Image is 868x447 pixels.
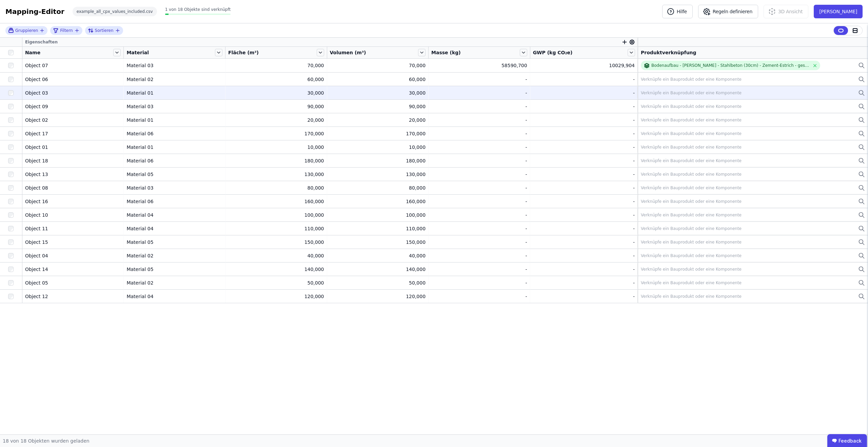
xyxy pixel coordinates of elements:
div: 80,000 [330,184,426,191]
div: Object 13 [25,171,121,178]
span: Masse (kg) [431,49,461,56]
div: - [431,117,527,123]
div: Material 03 [126,103,222,110]
span: Volumen (m³) [330,49,366,56]
div: 90,000 [330,103,426,110]
div: example_all_cpx_values_included.csv [73,7,157,16]
div: - [431,90,527,96]
div: 180,000 [330,157,426,164]
div: 20,000 [330,117,426,123]
span: Material [126,49,149,56]
div: Verknüpfe ein Bauprodukt oder eine Komponente [641,294,742,299]
div: - [431,198,527,205]
div: 20,000 [228,117,324,123]
div: Verknüpfe ein Bauprodukt oder eine Komponente [641,199,742,204]
div: 50,000 [228,279,324,286]
div: Material 06 [126,130,222,137]
div: Produktverknüpfung [641,49,865,56]
span: Gruppieren [15,28,38,33]
div: Material 02 [126,252,222,259]
div: - [533,76,635,83]
div: - [533,130,635,137]
div: Verknüpfe ein Bauprodukt oder eine Komponente [641,158,742,163]
div: - [533,184,635,191]
div: Object 14 [25,266,121,273]
div: 50,000 [330,279,426,286]
div: - [431,252,527,259]
div: - [431,184,527,191]
div: 170,000 [330,130,426,137]
div: 120,000 [228,293,324,300]
div: Verknüpfe ein Bauprodukt oder eine Komponente [641,172,742,177]
div: Object 02 [25,117,121,123]
div: Material 06 [126,198,222,205]
div: Object 08 [25,184,121,191]
div: Material 01 [126,90,222,96]
div: Verknüpfe ein Bauprodukt oder eine Komponente [641,280,742,286]
div: 160,000 [228,198,324,205]
span: Filtern [60,28,73,33]
div: Mapping-Editor [5,7,64,16]
div: 80,000 [228,184,324,191]
div: 150,000 [330,239,426,246]
div: - [533,103,635,110]
div: - [431,279,527,286]
div: Object 11 [25,225,121,232]
div: Material 04 [126,212,222,218]
div: 180,000 [228,157,324,164]
div: Material 06 [126,157,222,164]
button: Sortieren [88,26,120,35]
div: - [431,76,527,83]
div: Material 03 [126,62,222,69]
button: Hilfe [662,5,693,18]
div: 40,000 [228,252,324,259]
div: Verknüpfe ein Bauprodukt oder eine Komponente [641,77,742,82]
div: - [431,212,527,218]
div: Object 06 [25,76,121,83]
div: Object 09 [25,103,121,110]
div: Material 02 [126,279,222,286]
div: 70,000 [228,62,324,69]
div: - [533,252,635,259]
div: 150,000 [228,239,324,246]
div: - [533,279,635,286]
span: Sortieren [95,28,114,33]
div: - [533,90,635,96]
div: 40,000 [330,252,426,259]
div: 30,000 [228,90,324,96]
div: - [431,266,527,273]
div: - [533,293,635,300]
div: Verknüpfe ein Bauprodukt oder eine Komponente [641,267,742,272]
div: Verknüpfe ein Bauprodukt oder eine Komponente [641,253,742,258]
div: - [431,239,527,246]
div: - [431,225,527,232]
div: Object 17 [25,130,121,137]
div: Verknüpfe ein Bauprodukt oder eine Komponente [641,212,742,218]
div: 140,000 [330,266,426,273]
span: Name [25,49,40,56]
div: 170,000 [228,130,324,137]
div: - [533,117,635,123]
div: Material 01 [126,117,222,123]
div: - [533,198,635,205]
span: GWP (kg CO₂e) [533,49,573,56]
div: 130,000 [228,171,324,178]
div: - [431,293,527,300]
div: Verknüpfe ein Bauprodukt oder eine Komponente [641,90,742,96]
div: - [533,212,635,218]
div: 10,000 [330,144,426,151]
div: Verknüpfe ein Bauprodukt oder eine Komponente [641,104,742,109]
div: 60,000 [228,76,324,83]
div: 10029,904 [533,62,635,69]
div: Verknüpfe ein Bauprodukt oder eine Komponente [641,185,742,191]
div: Object 01 [25,144,121,151]
div: - [533,171,635,178]
div: 90,000 [228,103,324,110]
div: Object 07 [25,62,121,69]
span: Fläche (m²) [228,49,259,56]
div: Verknüpfe ein Bauprodukt oder eine Komponente [641,117,742,123]
div: Verknüpfe ein Bauprodukt oder eine Komponente [641,239,742,245]
div: Verknüpfe ein Bauprodukt oder eine Komponente [641,144,742,150]
div: Material 02 [126,76,222,83]
div: - [533,266,635,273]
